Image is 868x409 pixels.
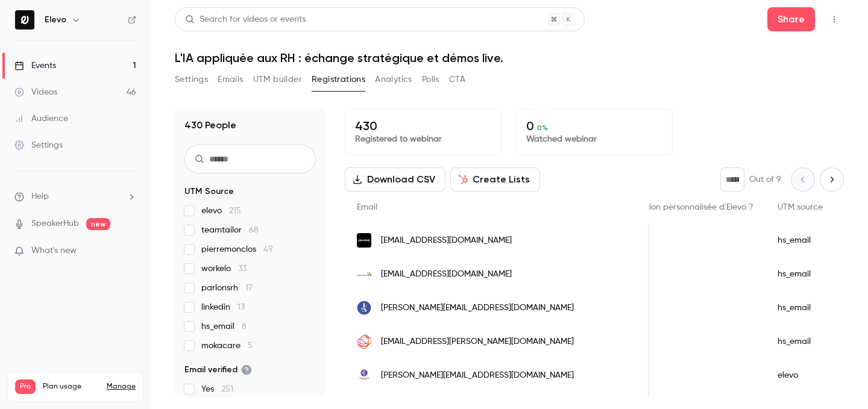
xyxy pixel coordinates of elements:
span: [EMAIL_ADDRESS][DOMAIN_NAME] [381,234,512,247]
p: Registered to webinar [355,133,491,145]
span: [EMAIL_ADDRESS][PERSON_NAME][DOMAIN_NAME] [381,336,574,348]
img: encp.fr [357,334,371,349]
img: pch.cerfrance.fr [357,272,371,276]
span: 13 [237,303,245,311]
button: Share [767,7,815,31]
span: 8 [242,322,247,331]
span: 0 % [537,123,548,132]
span: hs_email [201,320,247,333]
img: Elevo [15,10,34,30]
span: new [86,218,110,230]
div: Settings [14,139,63,151]
a: Manage [107,382,136,392]
img: al-enterprise.com [357,368,371,382]
span: Yes [201,383,233,395]
span: 215 [229,207,241,215]
li: help-dropdown-opener [14,190,136,203]
span: pierremonclos [201,243,273,255]
p: Watched webinar [526,133,662,145]
div: hs_email [766,257,844,291]
span: Help [31,190,49,203]
span: Email [357,203,377,211]
span: mokacare [201,340,253,352]
span: 251 [221,385,233,393]
span: elevo [201,205,241,217]
span: Email verified [184,364,252,376]
button: Create Lists [450,167,540,192]
button: Analytics [375,70,412,89]
button: CTA [449,70,465,89]
h1: 430 People [184,118,236,133]
button: Registrations [312,70,365,89]
p: 430 [355,119,491,133]
span: Plan usage [43,382,99,392]
button: Settings [175,70,208,89]
span: linkedin [201,301,245,313]
div: hs_email [766,223,844,257]
div: Events [14,60,56,72]
span: teamtailor [201,224,259,236]
div: Audience [14,113,68,125]
button: Polls [422,70,439,89]
h6: Elevo [45,14,66,26]
button: Emails [218,70,243,89]
span: 17 [245,284,253,292]
span: Pro [15,379,36,394]
img: zadigetvoltaire.com [357,233,371,248]
div: hs_email [766,325,844,358]
button: UTM builder [253,70,302,89]
span: workelo [201,263,247,275]
div: Videos [14,86,57,98]
span: UTM Source [184,186,234,198]
span: parlonsrh [201,282,253,294]
span: [PERSON_NAME][EMAIL_ADDRESS][DOMAIN_NAME] [381,369,574,382]
span: 68 [249,226,259,234]
div: hs_email [766,291,844,325]
p: Out of 9 [749,173,781,186]
span: 33 [238,264,247,273]
p: 0 [526,119,662,133]
div: Search for videos or events [185,13,306,26]
span: [PERSON_NAME][EMAIL_ADDRESS][DOMAIN_NAME] [381,302,574,314]
span: 49 [263,245,273,254]
img: julhiet-sterwen.com [357,301,371,315]
span: 5 [248,342,253,350]
button: Download CSV [345,167,445,192]
div: elevo [766,358,844,392]
h1: L'IA appliquée aux RH : échange stratégique et démos live. [175,51,844,65]
span: [EMAIL_ADDRESS][DOMAIN_NAME] [381,268,512,281]
button: Next page [820,167,844,192]
span: What's new [31,245,77,257]
span: UTM source [778,203,823,211]
a: SpeakerHub [31,217,79,230]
